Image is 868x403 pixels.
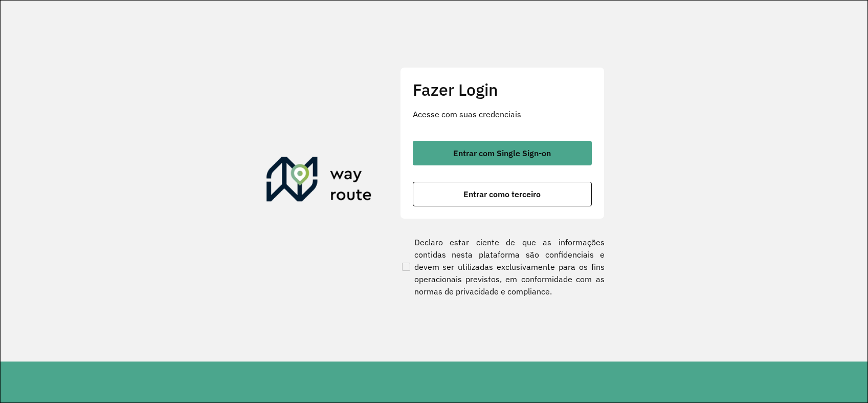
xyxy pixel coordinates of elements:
[463,190,541,198] span: Entrar como terceiro
[413,182,592,206] button: button
[266,157,372,206] img: Roteirizador AmbevTech
[453,149,551,157] span: Entrar com Single Sign-on
[413,141,592,165] button: button
[413,108,592,120] p: Acesse com suas credenciais
[413,80,592,99] h2: Fazer Login
[400,236,605,298] label: Declaro estar ciente de que as informações contidas nesta plataforma são confidenciais e devem se...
